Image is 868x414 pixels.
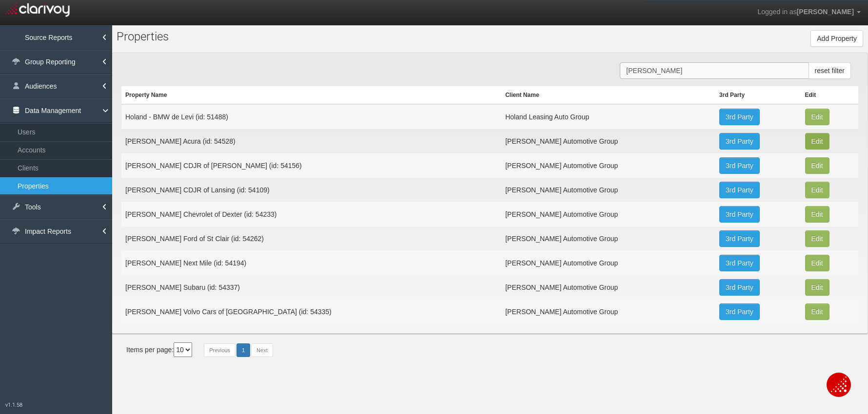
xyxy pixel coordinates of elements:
[501,202,715,226] td: [PERSON_NAME] Automotive Group
[805,182,829,198] button: Edit
[805,279,829,296] button: Edit
[501,226,715,251] td: [PERSON_NAME] Automotive Group
[121,251,501,275] td: [PERSON_NAME] Next Mile (id: 54194)
[719,279,760,296] a: 3rd Party
[805,255,829,271] button: Edit
[805,230,829,247] button: Edit
[719,109,760,125] a: 3rd Party
[805,157,829,174] button: Edit
[809,62,851,79] button: reset filter
[251,343,273,357] a: Next
[805,133,829,150] button: Edit
[757,8,796,16] span: Logged in as
[126,342,192,357] div: Items per page:
[810,30,863,47] button: Add Property
[501,178,715,202] td: [PERSON_NAME] Automotive Group
[805,303,829,320] button: Edit
[121,104,501,129] td: Holand - BMW de Levi (id: 51488)
[121,153,501,178] td: [PERSON_NAME] CDJR of [PERSON_NAME] (id: 54156)
[121,86,501,104] th: Property Name
[719,255,760,271] a: 3rd Party
[501,104,715,129] td: Holand Leasing Auto Group
[121,129,501,153] td: [PERSON_NAME] Acura (id: 54528)
[121,178,501,202] td: [PERSON_NAME] CDJR of Lansing (id: 54109)
[719,157,760,174] a: 3rd Party
[801,86,858,104] th: Edit
[797,8,854,16] span: [PERSON_NAME]
[715,86,801,104] th: 3rd Party
[121,226,501,251] td: [PERSON_NAME] Ford of St Clair (id: 54262)
[805,109,829,125] button: Edit
[501,251,715,275] td: [PERSON_NAME] Automotive Group
[620,62,809,79] input: Search Properties
[750,0,868,24] a: Logged in as[PERSON_NAME]
[128,30,134,43] span: o
[501,86,715,104] th: Client Name
[501,153,715,178] td: [PERSON_NAME] Automotive Group
[719,133,760,150] a: 3rd Party
[719,182,760,198] a: 3rd Party
[501,300,715,324] td: [PERSON_NAME] Automotive Group
[805,206,829,223] button: Edit
[121,202,501,226] td: [PERSON_NAME] Chevrolet of Dexter (id: 54233)
[117,30,340,43] h1: Pr perties
[237,343,250,357] a: 1
[719,303,760,320] a: 3rd Party
[719,230,760,247] a: 3rd Party
[501,129,715,153] td: [PERSON_NAME] Automotive Group
[719,206,760,223] a: 3rd Party
[121,300,501,324] td: [PERSON_NAME] Volvo Cars of [GEOGRAPHIC_DATA] (id: 54335)
[501,275,715,300] td: [PERSON_NAME] Automotive Group
[121,275,501,300] td: [PERSON_NAME] Subaru (id: 54337)
[204,343,236,357] a: Previous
